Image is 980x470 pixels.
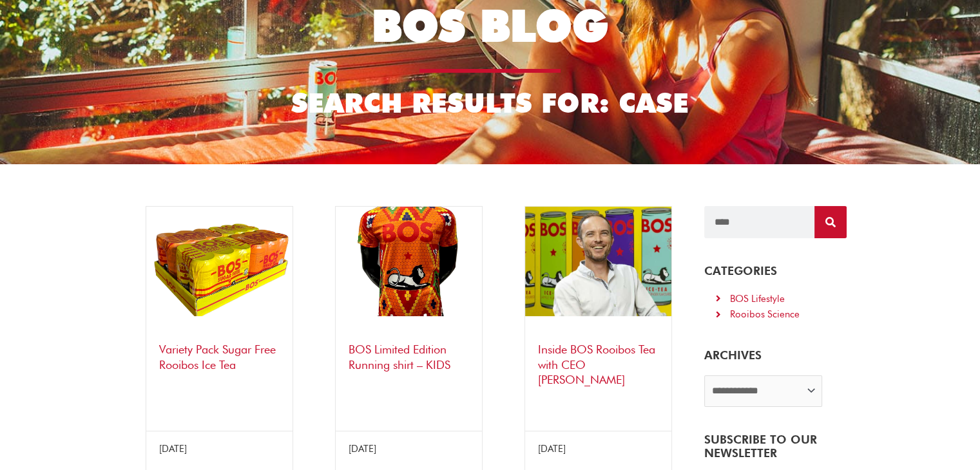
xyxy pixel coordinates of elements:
a: BOS Limited Edition Running shirt – KIDS [349,343,450,371]
img: Inside BOS Rooibos Tea with CEO Will Battersby cover [525,207,671,316]
a: BOS Lifestyle [714,291,837,307]
img: variety pack sugar free rooibos ice tea [146,207,293,316]
h4: CATEGORIES [704,264,847,278]
h5: ARCHIVES [704,348,847,362]
div: BOS Lifestyle [730,291,785,307]
h4: SUBSCRIBE TO OUR NEWSLETTER [704,433,847,460]
a: Rooibos Science [714,306,837,323]
a: Inside BOS Rooibos Tea with CEO [PERSON_NAME] [538,343,655,386]
span: [DATE] [538,443,566,455]
span: [DATE] [159,443,187,455]
a: Variety Pack Sugar Free Rooibos Ice Tea [159,343,276,371]
div: Rooibos Science [730,306,800,323]
button: Search [814,206,847,238]
span: [DATE] [349,443,376,455]
h2: Search Results for: case [137,86,843,121]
